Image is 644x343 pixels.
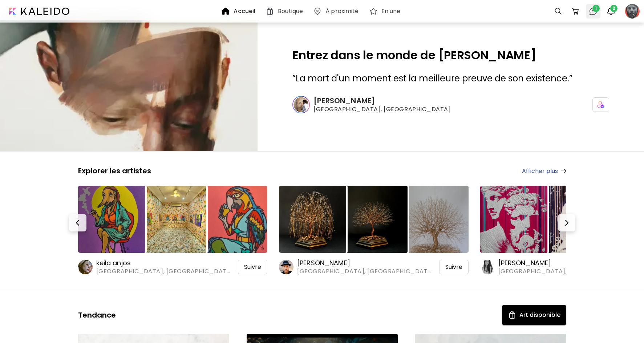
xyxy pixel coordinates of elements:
[597,101,604,108] img: icon
[292,73,609,84] h3: ” ”
[313,96,451,105] h6: [PERSON_NAME]
[234,8,255,14] h6: Accueil
[610,5,617,12] span: 2
[221,7,258,16] a: Accueil
[278,8,303,14] h6: Boutique
[508,311,517,319] img: Available Art
[607,7,615,16] img: bellIcon
[96,267,233,275] span: [GEOGRAPHIC_DATA], [GEOGRAPHIC_DATA]
[313,7,361,16] a: À proximité
[340,186,407,253] img: https://cdn.kaleido.art/CDN/Artwork/176156/Thumbnail/medium.webp?updated=781073
[78,186,145,253] img: https://cdn.kaleido.art/CDN/Artwork/176172/Thumbnail/large.webp?updated=781132
[498,259,635,267] h6: [PERSON_NAME]
[439,260,469,274] div: Suivre
[562,218,571,227] img: Next-button
[313,105,451,113] span: [GEOGRAPHIC_DATA], [GEOGRAPHIC_DATA]
[558,214,575,231] button: Next-button
[78,166,151,175] h5: Explorer les artistes
[502,305,566,325] button: Available ArtArt disponible
[139,186,206,253] img: https://cdn.kaleido.art/CDN/Artwork/176160/Thumbnail/medium.webp?updated=781085
[297,259,434,267] h6: [PERSON_NAME]
[589,7,598,16] img: chatIcon
[561,169,566,173] img: arrow-right
[296,72,569,84] span: La mort d'un moment est la meilleure preuve de son existence.
[78,310,116,320] h5: Tendance
[381,8,401,14] h6: En une
[266,7,306,16] a: Boutique
[200,186,267,253] img: https://cdn.kaleido.art/CDN/Artwork/176163/Thumbnail/medium.webp?updated=781092
[78,184,268,275] a: https://cdn.kaleido.art/CDN/Artwork/176172/Thumbnail/large.webp?updated=781132https://cdn.kaleido...
[73,218,82,227] img: Prev-button
[445,263,462,271] span: Suivre
[279,184,469,275] a: https://cdn.kaleido.art/CDN/Artwork/176155/Thumbnail/large.webp?updated=781070https://cdn.kaleido...
[297,267,434,275] span: [GEOGRAPHIC_DATA], [GEOGRAPHIC_DATA]
[69,214,86,231] button: Prev-button
[522,166,566,175] a: Afficher plus
[96,259,233,267] h6: keila anjos
[292,96,609,113] a: [PERSON_NAME][GEOGRAPHIC_DATA], [GEOGRAPHIC_DATA]icon
[519,311,560,319] h5: Art disponible
[592,5,600,12] span: 1
[325,8,359,14] h6: À proximité
[238,260,267,274] div: Suivre
[244,263,261,271] span: Suivre
[605,5,617,17] button: bellIcon2
[498,267,635,275] span: [GEOGRAPHIC_DATA], [GEOGRAPHIC_DATA]
[279,186,346,253] img: https://cdn.kaleido.art/CDN/Artwork/176155/Thumbnail/large.webp?updated=781070
[401,186,469,253] img: https://cdn.kaleido.art/CDN/Artwork/175510/Thumbnail/medium.webp?updated=777854
[369,7,404,16] a: En une
[292,49,609,61] h2: Entrez dans le monde de [PERSON_NAME]
[480,186,547,253] img: https://cdn.kaleido.art/CDN/Artwork/169669/Thumbnail/large.webp?updated=753248
[571,7,580,16] img: cart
